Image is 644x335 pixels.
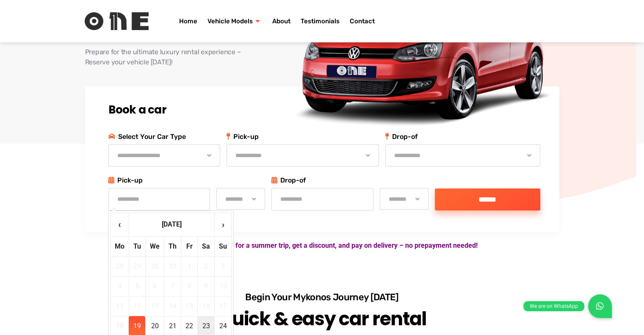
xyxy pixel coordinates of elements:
[145,236,164,256] th: We
[85,47,334,67] p: Prepare for the ultimate luxury rental experience – Reserve your vehicle [DATE]!
[197,236,214,256] th: Sa
[111,236,129,256] th: Mo
[214,296,231,316] td: 17
[271,175,428,186] p: Drop-of
[164,276,181,296] td: 7
[129,213,214,236] th: [DATE]
[296,4,345,38] a: Testimonials
[164,256,181,276] td: 31
[181,276,197,296] td: 8
[145,296,164,316] td: 13
[197,256,214,276] td: 2
[214,213,231,236] th: ›
[214,236,231,256] th: Su
[129,236,145,256] th: Tu
[111,296,129,316] td: 11
[523,301,584,311] div: We are on WhatsApp
[216,306,428,332] h2: Quick & easy car rental
[197,276,214,296] td: 9
[85,12,149,30] img: Rent One Logo without Text
[181,296,197,316] td: 15
[216,291,428,303] h3: Begin Your Mykonos Journey [DATE]
[164,236,181,256] th: Th
[129,256,145,276] td: 29
[129,296,145,316] td: 12
[202,4,267,38] a: Vehicle Models
[145,276,164,296] td: 6
[111,256,129,276] td: 28
[108,131,220,142] p: Select Your Car Type
[181,236,197,256] th: Fr
[145,256,164,276] td: 30
[174,4,202,38] a: Home
[108,103,540,116] h2: Book a car
[164,296,181,316] td: 14
[197,296,214,316] td: 16
[181,256,197,276] td: 1
[214,276,231,296] td: 10
[267,4,296,38] a: About
[345,4,379,38] a: Contact
[111,213,129,236] th: ‹
[167,241,478,249] strong: Prebook your car now for a summer trip, get a discount, and pay on delivery – no prepayment needed!
[111,276,129,296] td: 4
[214,256,231,276] td: 3
[588,294,612,318] a: We are on WhatsApp
[129,276,145,296] td: 5
[108,175,265,186] p: Pick-up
